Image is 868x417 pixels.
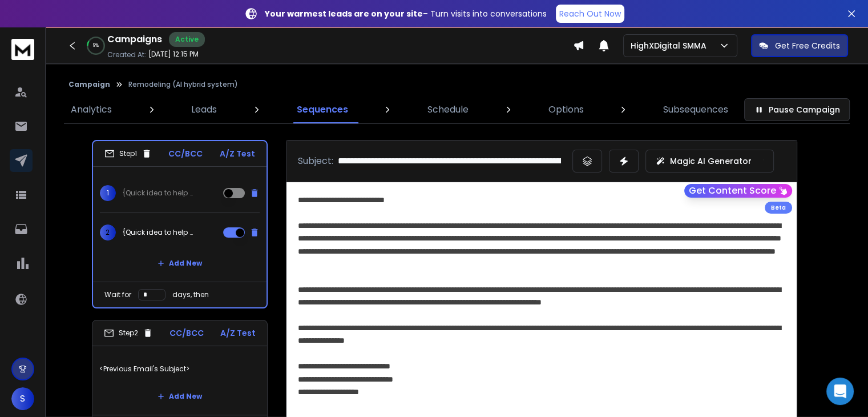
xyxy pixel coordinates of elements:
[64,96,119,123] a: Analytics
[169,32,205,47] div: Active
[290,96,355,123] a: Sequences
[663,103,728,117] p: Subsequences
[656,96,735,123] a: Subsequences
[559,8,621,19] p: Reach Out Now
[100,185,116,201] span: 1
[11,387,34,410] button: S
[104,149,152,159] div: Step 1
[765,202,792,214] div: Beta
[104,290,131,299] p: Wait for
[744,98,850,121] button: Pause Campaign
[123,189,196,198] p: {Quick idea to help with project flow|Small idea to improve your job pipeline|Simple way to keep ...
[184,96,224,123] a: Leads
[684,184,792,198] button: Get Content Score
[645,150,774,173] button: Magic AI Generator
[556,5,624,23] a: Reach Out Now
[265,8,423,19] strong: Your warmest leads are on your site
[670,155,752,167] p: Magic AI Generator
[542,96,591,123] a: Options
[92,140,268,308] li: Step1CC/BCCA/Z Test1{Quick idea to help with project flow|Small idea to improve your job pipeline...
[93,42,99,49] p: 9 %
[107,33,162,46] h1: Campaigns
[107,50,146,59] p: Created At:
[104,328,153,338] div: Step 2
[298,154,333,168] p: Subject:
[100,224,116,240] span: 2
[220,148,255,159] p: A/Z Test
[427,103,469,117] p: Schedule
[548,103,584,117] p: Options
[265,8,547,19] p: – Turn visits into conversations
[220,327,256,339] p: A/Z Test
[168,148,203,159] p: CC/BCC
[71,103,112,117] p: Analytics
[297,103,348,117] p: Sequences
[169,327,204,339] p: CC/BCC
[172,290,209,299] p: days, then
[631,40,711,51] p: HighXDigital SMMA
[128,80,238,89] p: Remodeling (AI hybrid system)
[148,50,199,59] p: [DATE] 12:15 PM
[421,96,475,123] a: Schedule
[148,252,211,275] button: Add New
[826,378,854,405] div: Open Intercom Messenger
[148,385,211,408] button: Add New
[775,40,840,51] p: Get Free Credits
[99,353,260,385] p: <Previous Email's Subject>
[751,34,848,57] button: Get Free Credits
[123,228,196,237] p: {Quick idea to help with project flow|Small idea to improve your job pipeline|Simple way to keep ...
[68,80,110,89] button: Campaign
[11,39,34,60] img: logo
[191,103,217,117] p: Leads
